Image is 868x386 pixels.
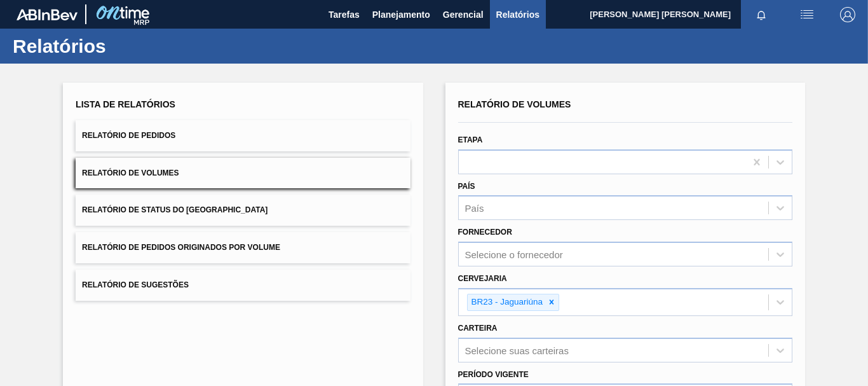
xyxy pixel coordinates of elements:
[82,205,268,214] span: Relatório de Status do [GEOGRAPHIC_DATA]
[458,182,475,191] label: País
[840,7,855,22] img: Logout
[76,99,175,109] span: Lista de Relatórios
[82,243,280,252] span: Relatório de Pedidos Originados por Volume
[468,294,545,310] div: BR23 - Jaguariúna
[76,158,410,189] button: Relatório de Volumes
[458,228,512,237] label: Fornecedor
[458,135,483,144] label: Etapa
[76,232,410,263] button: Relatório de Pedidos Originados por Volume
[458,324,498,333] label: Carteira
[458,370,529,379] label: Período Vigente
[465,203,484,214] div: País
[741,6,782,24] button: Notificações
[17,9,78,20] img: TNhmsLtSVTkK8tSr43FrP2fwEKptu5GPRR3wAAAABJRU5ErkJggg==
[799,7,815,22] img: userActions
[13,39,238,53] h1: Relatórios
[465,249,563,260] div: Selecione o fornecedor
[329,7,360,22] span: Tarefas
[496,7,539,22] span: Relatórios
[76,270,410,301] button: Relatório de Sugestões
[82,131,175,140] span: Relatório de Pedidos
[372,7,430,22] span: Planejamento
[82,280,189,289] span: Relatório de Sugestões
[76,195,410,226] button: Relatório de Status do [GEOGRAPHIC_DATA]
[82,169,179,177] span: Relatório de Volumes
[465,345,569,355] div: Selecione suas carteiras
[443,7,484,22] span: Gerencial
[458,274,507,283] label: Cervejaria
[76,120,410,151] button: Relatório de Pedidos
[458,99,571,109] span: Relatório de Volumes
